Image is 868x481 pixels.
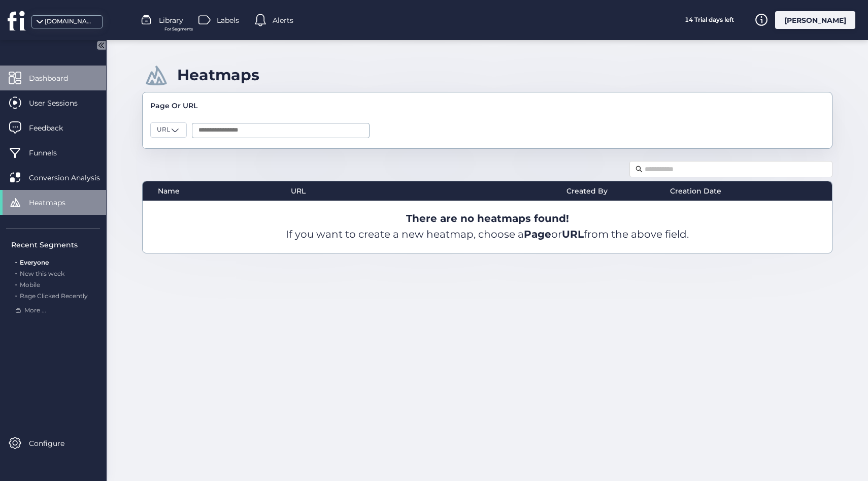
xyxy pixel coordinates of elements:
span: Everyone [20,259,49,266]
span: . [15,279,17,288]
span: Library [159,15,183,26]
span: Created By [566,185,608,197]
span: Alerts [273,15,293,26]
span: Rage Clicked Recently [20,292,88,300]
div: [DOMAIN_NAME] [45,17,95,26]
div: If you want to create a new heatmap, choose a or from the above field. [143,201,832,253]
span: Creation Date [670,185,721,197]
b: URL [562,228,584,240]
div: Page Or URL [150,100,824,111]
div: 14 Trial days left [671,11,747,29]
span: More ... [24,306,46,315]
span: User Sessions [29,98,93,109]
div: Recent Segments [11,239,100,250]
span: Funnels [29,147,72,158]
span: . [15,256,17,266]
span: URL [291,185,306,197]
div: [PERSON_NAME] [775,11,855,29]
span: Name [158,185,180,197]
span: Mobile [20,281,40,288]
div: Heatmaps [177,66,259,84]
span: Conversion Analysis [29,172,115,183]
span: . [15,290,17,300]
span: URL [157,125,170,135]
b: There are no heatmaps found! [406,212,569,225]
span: New this week [20,270,64,277]
span: Dashboard [29,73,83,84]
span: For Segments [164,26,193,33]
span: Feedback [29,122,78,134]
span: Heatmaps [29,197,81,208]
span: . [15,268,17,277]
b: Page [524,228,551,240]
span: Configure [29,438,80,449]
span: Labels [217,15,239,26]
